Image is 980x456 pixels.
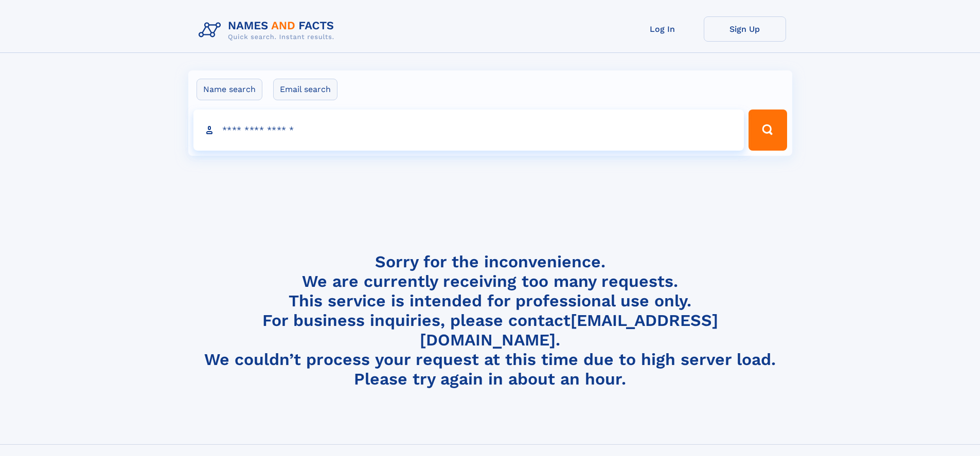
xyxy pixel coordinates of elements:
[621,16,704,42] a: Log In
[420,311,718,350] a: [EMAIL_ADDRESS][DOMAIN_NAME]
[194,16,343,44] img: Logo Names and Facts
[749,110,787,151] button: Search Button
[193,110,744,151] input: search input
[194,252,786,389] h4: Sorry for the inconvenience. We are currently receiving too many requests. This service is intend...
[273,79,337,100] label: Email search
[704,16,786,42] a: Sign Up
[197,79,262,100] label: Name search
